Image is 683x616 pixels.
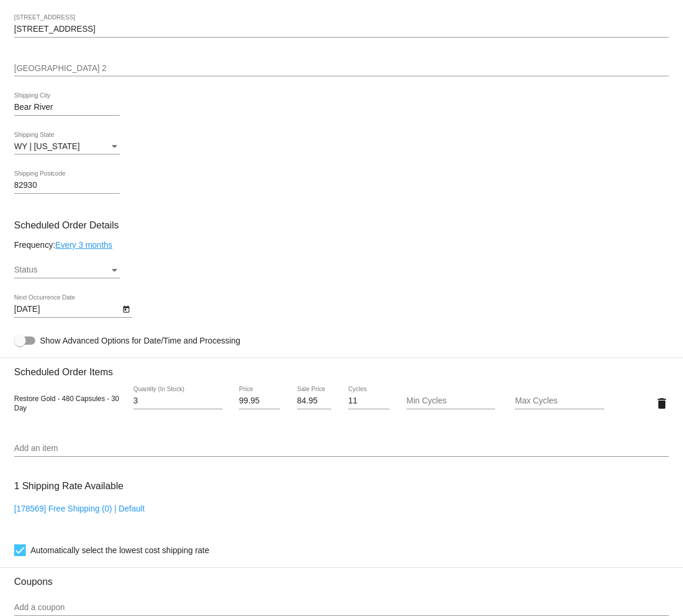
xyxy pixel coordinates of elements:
[14,603,669,612] input: Add a coupon
[55,240,112,250] a: Every 3 months
[120,302,132,315] button: Open calendar
[515,396,604,406] input: Max Cycles
[406,396,496,406] input: Min Cycles
[14,240,669,250] div: Frequency:
[239,396,280,406] input: Price
[31,543,209,557] span: Automatically select the lowest cost shipping rate
[14,305,120,314] input: Next Occurrence Date
[14,358,669,378] h3: Scheduled Order Items
[14,265,38,274] span: Status
[14,395,119,412] span: Restore Gold - 480 Capsules - 30 Day
[14,473,123,499] h3: 1 Shipping Rate Available
[348,396,389,406] input: Cycles
[14,142,120,152] mat-select: Shipping State
[14,181,120,190] input: Shipping Postcode
[14,567,669,587] h3: Coupons
[655,396,669,410] mat-icon: delete
[14,142,80,151] span: WY | [US_STATE]
[14,220,669,231] h3: Scheduled Order Details
[40,335,240,346] span: Show Advanced Options for Date/Time and Processing
[14,25,669,34] input: Shipping Street 1
[14,64,669,73] input: Shipping Street 2
[133,396,223,406] input: Quantity (In Stock)
[14,444,669,453] input: Add an item
[297,396,332,406] input: Sale Price
[14,265,120,275] mat-select: Status
[14,103,120,112] input: Shipping City
[14,504,144,513] a: [178569] Free Shipping (0) | Default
